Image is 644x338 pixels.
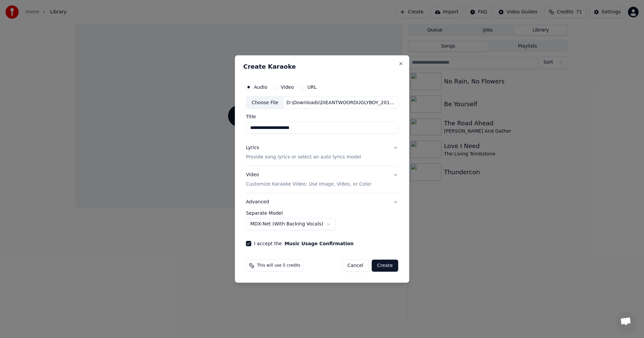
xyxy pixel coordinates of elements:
div: Video [246,172,371,188]
button: Advanced [246,193,398,211]
label: Separate Model [246,211,398,215]
p: Customize Karaoke Video: Use Image, Video, or Color [246,181,371,188]
span: This will use 5 credits [257,263,300,268]
button: Cancel [342,260,369,272]
button: VideoCustomize Karaoke Video: Use Image, Video, or Color [246,166,398,193]
label: Title [246,115,398,119]
h2: Create Karaoke [243,64,401,70]
label: Video [281,85,294,89]
label: URL [307,85,317,89]
div: Choose File [246,97,284,109]
button: LyricsProvide song lyrics or select an auto lyrics model [246,139,398,166]
button: I accept the [284,241,354,246]
div: Advanced [246,211,398,235]
button: Create [372,260,398,272]
label: Audio [254,85,267,89]
p: Provide song lyrics or select an auto lyrics model [246,154,361,161]
div: Lyrics [246,145,259,151]
label: I accept the [254,241,354,246]
div: D:\Downloads\DIEANTWOORDUGLYBOY_201902\DIE ANTWOORD - UGLY BOY.mp3 [284,99,398,106]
